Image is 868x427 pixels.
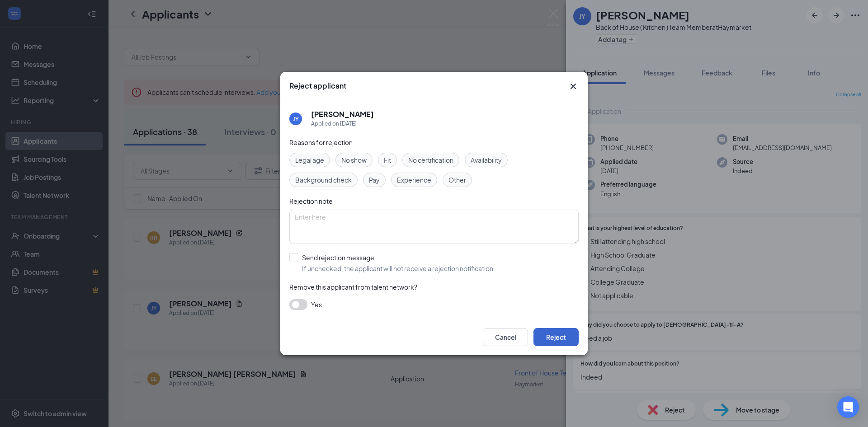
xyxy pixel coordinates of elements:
span: Pay [369,175,380,185]
span: No show [341,155,367,165]
span: Rejection note [289,197,333,205]
button: Reject [533,328,579,346]
span: Reasons for rejection [289,138,353,146]
span: Background check [295,175,352,185]
div: Applied on [DATE] [311,119,374,128]
span: Remove this applicant from talent network? [289,283,417,291]
button: Cancel [483,328,528,346]
span: Availability [471,155,502,165]
button: Close [568,81,579,92]
div: JY [293,115,299,123]
h3: Reject applicant [289,81,346,91]
h5: [PERSON_NAME] [311,109,374,119]
span: Legal age [295,155,324,165]
span: Other [448,175,466,185]
span: No certification [408,155,453,165]
span: Experience [397,175,431,185]
svg: Cross [568,81,579,92]
div: Open Intercom Messenger [837,396,859,418]
span: Yes [311,299,322,310]
span: Fit [384,155,391,165]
